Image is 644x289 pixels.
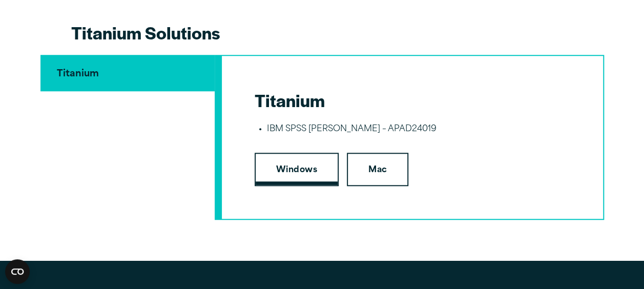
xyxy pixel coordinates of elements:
div: CookieBot Widget Contents [5,259,30,284]
li: IBM SPSS [PERSON_NAME] – APAD24019 [267,123,570,136]
a: Mac [347,153,408,187]
a: Windows [255,153,339,187]
svg: CookieBot Widget Icon [5,259,30,284]
button: Open CMP widget [5,259,30,284]
h2: Titanium Solutions [71,21,573,44]
h2: Titanium [255,89,570,112]
button: Titanium [40,55,215,91]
